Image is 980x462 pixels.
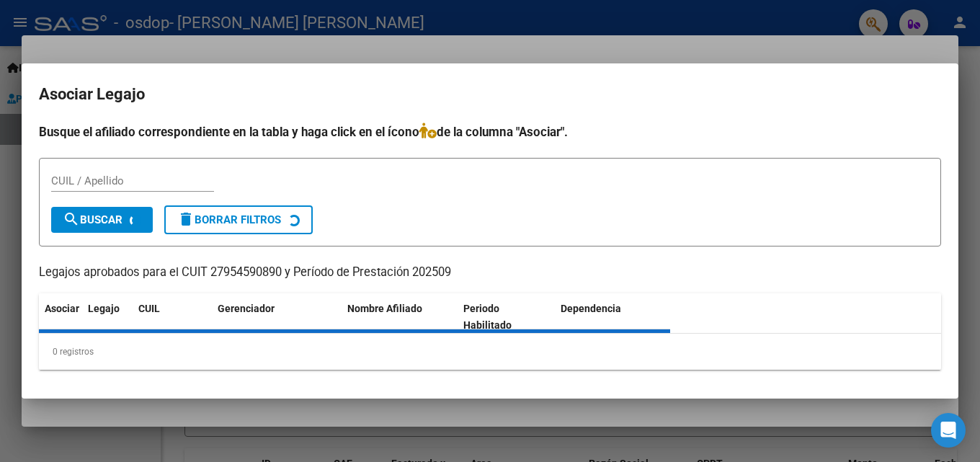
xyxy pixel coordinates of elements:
div: Open Intercom Messenger [931,413,966,448]
span: Legajo [88,303,120,314]
p: Legajos aprobados para el CUIT 27954590890 y Período de Prestación 202509 [39,264,941,282]
button: Buscar [51,207,153,233]
datatable-header-cell: Dependencia [555,293,671,341]
button: Borrar Filtros [164,205,313,234]
span: Periodo Habilitado [463,303,512,331]
datatable-header-cell: CUIL [133,293,212,341]
span: Gerenciador [218,303,275,314]
span: CUIL [138,303,160,314]
mat-icon: delete [177,210,195,228]
span: Borrar Filtros [177,213,281,226]
datatable-header-cell: Asociar [39,293,82,341]
span: Buscar [63,213,122,226]
datatable-header-cell: Nombre Afiliado [342,293,458,341]
span: Dependencia [561,303,621,314]
mat-icon: search [63,210,80,228]
span: Asociar [45,303,79,314]
datatable-header-cell: Gerenciador [212,293,342,341]
div: 0 registros [39,334,941,370]
h4: Busque el afiliado correspondiente en la tabla y haga click en el ícono de la columna "Asociar". [39,123,941,141]
datatable-header-cell: Legajo [82,293,133,341]
span: Nombre Afiliado [347,303,422,314]
h2: Asociar Legajo [39,81,941,108]
datatable-header-cell: Periodo Habilitado [458,293,555,341]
